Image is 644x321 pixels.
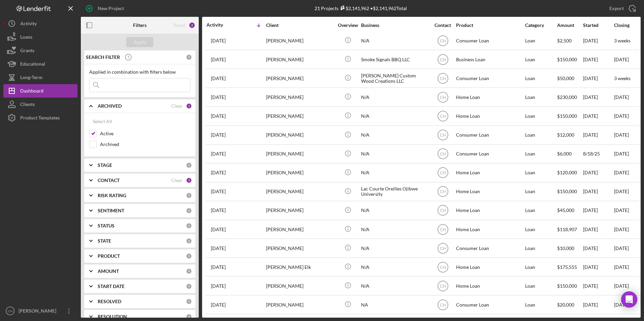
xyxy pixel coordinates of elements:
button: Activity [3,17,77,30]
div: Contact [430,23,455,28]
div: Reset [174,23,185,28]
button: Export [603,2,641,15]
div: Export [609,2,624,15]
div: Loan [525,126,556,144]
div: [DATE] [583,107,613,125]
div: Apply [134,37,146,47]
button: CH[PERSON_NAME] [3,304,77,318]
div: [DATE] [583,239,613,257]
div: 0 [186,298,192,305]
time: 2025-08-05 11:59 [211,227,226,232]
div: Consumer Loan [456,239,523,257]
div: Home Loan [456,202,523,219]
time: 2025-07-23 21:49 [211,264,226,270]
div: Amount [557,23,582,28]
div: [PERSON_NAME] [266,164,333,182]
span: $6,000 [557,151,572,156]
time: 3 weeks [614,38,631,43]
span: $50,000 [557,75,574,81]
div: [PERSON_NAME] [266,145,333,163]
div: 0 [186,162,192,168]
text: CH [440,76,446,81]
div: [DATE] [583,32,613,49]
time: 2025-08-07 15:44 [211,208,226,213]
div: Lac Courte Oreilles Ojibwe University [361,183,428,201]
time: 2025-03-26 15:02 [211,302,226,308]
div: Client [266,23,333,28]
time: [DATE] [614,302,629,308]
div: N/A [361,107,428,125]
span: $120,000 [557,170,577,175]
div: 0 [186,268,192,274]
b: Filters [133,23,147,28]
b: CONTACT [98,178,120,183]
span: $2,500 [557,38,572,43]
div: 0 [186,253,192,259]
b: STATUS [98,223,115,228]
button: Product Templates [3,111,77,124]
div: Home Loan [456,88,523,106]
button: Educational [3,57,77,71]
div: 0 [186,223,192,229]
time: [DATE] [614,132,629,138]
span: $20,000 [557,302,574,308]
div: N/A [361,32,428,49]
div: Product [456,23,523,28]
button: Apply [126,37,153,47]
div: Loan [525,183,556,201]
div: Loan [525,88,556,106]
text: CH [440,227,446,232]
div: [DATE] [583,50,613,68]
time: 2025-08-27 23:13 [211,113,226,119]
time: 2025-07-28 17:20 [211,246,226,251]
div: Home Loan [456,277,523,295]
div: [PERSON_NAME] [266,220,333,238]
label: Archived [100,141,190,148]
time: [DATE] [614,57,629,62]
span: $118,907 [557,226,577,232]
div: Select All [93,115,112,128]
div: N/A [361,258,428,276]
span: $150,000 [557,283,577,289]
div: [DATE] [583,258,613,276]
div: Loan [525,164,556,182]
text: CH [440,171,446,175]
div: Loan [525,220,556,238]
div: [PERSON_NAME] Elk [266,258,333,276]
time: [DATE] [614,113,629,119]
b: STAGE [98,163,112,168]
div: N/A [361,277,428,295]
time: [DATE] [614,94,629,100]
div: Activity [20,17,37,32]
div: 0 [186,54,192,60]
div: Consumer Loan [456,32,523,49]
text: CH [440,114,446,119]
time: [DATE] [614,283,629,289]
div: Loans [20,30,32,45]
div: [PERSON_NAME] [266,50,333,68]
time: 2025-05-23 21:26 [211,283,226,289]
div: Dashboard [20,84,43,99]
b: AMOUNT [98,269,119,274]
time: 3 weeks [614,75,631,81]
div: 0 [186,238,192,244]
time: 2025-08-22 19:36 [211,132,226,138]
div: Clear [171,103,183,109]
div: Loan [525,69,556,87]
div: Clear [171,178,183,183]
div: N/A [361,88,428,106]
button: Long-Term [3,71,77,84]
div: N/A [361,126,428,144]
div: Product Templates [20,111,60,126]
div: N/A [361,202,428,219]
b: SENTIMENT [98,208,124,213]
div: Home Loan [456,164,523,182]
div: [PERSON_NAME] [266,239,333,257]
div: [DATE] [583,277,613,295]
div: 1 [186,103,192,109]
div: [DATE] [583,296,613,314]
div: Home Loan [456,220,523,238]
time: [DATE] [614,207,629,213]
div: Loan [525,145,556,163]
